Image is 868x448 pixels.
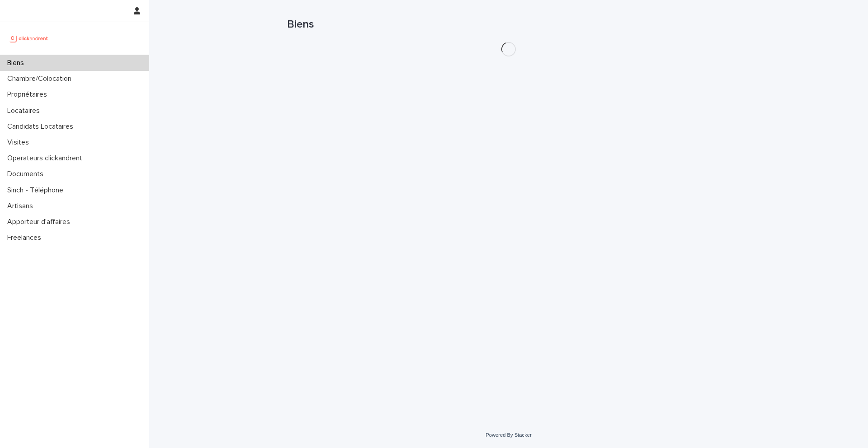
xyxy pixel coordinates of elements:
[4,90,54,99] p: Propriétaires
[4,170,51,178] p: Documents
[4,75,79,83] p: Chambre/Colocation
[4,233,48,242] p: Freelances
[287,18,730,31] h1: Biens
[4,154,90,163] p: Operateurs clickandrent
[4,59,31,67] p: Biens
[4,202,40,210] p: Artisans
[4,138,36,147] p: Visites
[4,218,77,226] p: Apporteur d'affaires
[4,107,47,115] p: Locataires
[486,432,531,438] a: Powered By Stacker
[4,186,71,195] p: Sinch - Téléphone
[4,122,80,131] p: Candidats Locataires
[7,29,51,47] img: UCB0brd3T0yccxBKYDjQ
